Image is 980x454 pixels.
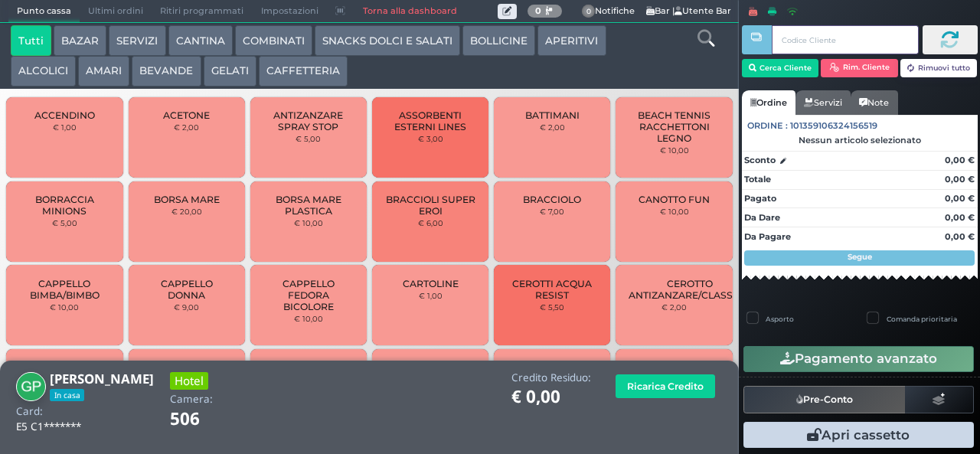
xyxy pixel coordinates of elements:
[616,374,715,398] button: Ricarica Credito
[945,174,975,185] strong: 0,00 €
[132,56,201,87] button: BEVANDE
[315,25,460,56] button: SNACKS DOLCI E SALATI
[629,109,720,144] span: BEACH TENNIS RACCHETTONI LEGNO
[109,25,165,56] button: SERVIZI
[204,56,256,87] button: GELATI
[80,1,152,22] span: Ultimi ordini
[54,25,106,56] button: BAZAR
[744,231,791,242] strong: Da Pagare
[744,174,771,185] strong: Totale
[53,122,77,132] small: € 1,00
[152,1,252,22] span: Ritiri programmati
[19,278,110,301] span: CAPPELLO BIMBA/BIMBO
[418,134,443,143] small: € 3,00
[743,346,974,372] button: Pagamento avanzato
[511,387,591,407] h1: € 0,00
[259,56,348,87] button: CAFFETTERIA
[263,278,354,312] span: CAPPELLO FEDORA BICOLORE
[8,1,80,22] span: Punto cassa
[170,410,243,429] h1: 506
[523,194,581,205] span: BRACCIOLO
[141,278,232,301] span: CAPPELLO DONNA
[742,135,978,145] div: Nessun articolo selezionato
[263,194,354,217] span: BORSA MARE PLASTICA
[766,314,794,324] label: Asporto
[462,25,535,56] button: BOLLICINE
[34,109,95,121] span: ACCENDINO
[945,193,975,204] strong: 0,00 €
[11,56,76,87] button: ALCOLICI
[19,194,110,217] span: BORRACCIA MINIONS
[744,212,780,223] strong: Da Dare
[540,207,564,216] small: € 7,00
[742,59,819,77] button: Cerca Cliente
[253,1,327,22] span: Impostazioni
[945,212,975,223] strong: 0,00 €
[163,109,210,121] span: ACETONE
[582,5,596,18] span: 0
[403,278,459,289] span: CARTOLINE
[385,194,476,217] span: BRACCIOLI SUPER EROI
[294,218,323,227] small: € 10,00
[540,302,564,312] small: € 5,50
[170,394,213,405] h4: Camera:
[168,25,233,56] button: CANTINA
[660,145,689,155] small: € 10,00
[887,314,957,324] label: Comanda prioritaria
[790,119,877,132] span: 101359106324156519
[945,231,975,242] strong: 0,00 €
[294,314,323,323] small: € 10,00
[772,25,918,54] input: Codice Cliente
[16,406,43,417] h4: Card:
[535,5,541,16] b: 0
[744,154,776,167] strong: Sconto
[50,370,154,387] b: [PERSON_NAME]
[154,194,220,205] span: BORSA MARE
[639,194,710,205] span: CANOTTO FUN
[235,25,312,56] button: COMBINATI
[525,109,580,121] span: BATTIMANI
[511,372,591,384] h4: Credito Residuo:
[16,372,46,402] img: Giuditta Paolucci
[851,90,897,115] a: Note
[174,122,199,132] small: € 2,00
[52,218,77,227] small: € 5,00
[170,372,208,390] h3: Hotel
[385,109,476,132] span: ASSORBENTI ESTERNI LINES
[743,422,974,448] button: Apri cassetto
[742,90,795,115] a: Ordine
[821,59,898,77] button: Rim. Cliente
[50,302,79,312] small: € 10,00
[78,56,129,87] button: AMARI
[507,278,598,301] span: CEROTTI ACQUA RESIST
[296,134,321,143] small: € 5,00
[900,59,978,77] button: Rimuovi tutto
[747,119,788,132] span: Ordine :
[660,207,689,216] small: € 10,00
[50,389,84,401] span: In casa
[418,218,443,227] small: € 6,00
[174,302,199,312] small: € 9,00
[263,109,354,132] span: ANTIZANZARE SPRAY STOP
[743,386,906,413] button: Pre-Conto
[171,207,202,216] small: € 20,00
[354,1,465,22] a: Torna alla dashboard
[661,302,687,312] small: € 2,00
[537,25,606,56] button: APERITIVI
[419,291,443,300] small: € 1,00
[945,155,975,165] strong: 0,00 €
[795,90,851,115] a: Servizi
[848,252,872,262] strong: Segue
[11,25,51,56] button: Tutti
[744,193,776,204] strong: Pagato
[540,122,565,132] small: € 2,00
[629,278,750,301] span: CEROTTO ANTIZANZARE/CLASSICO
